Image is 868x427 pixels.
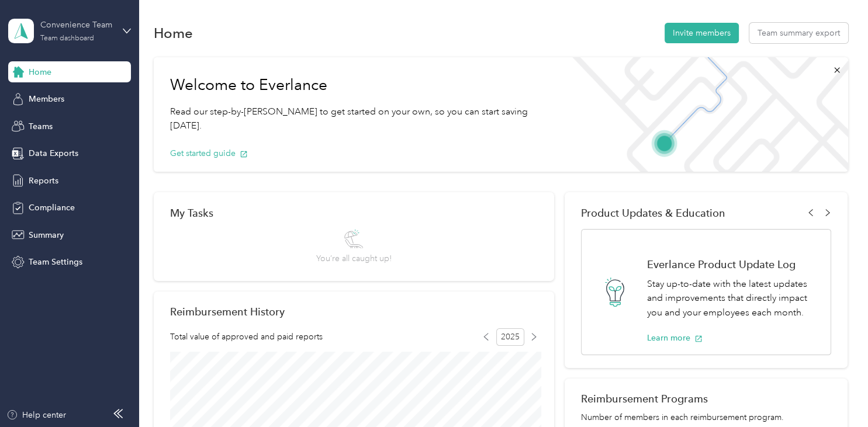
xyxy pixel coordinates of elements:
[6,409,66,421] button: Help center
[40,19,113,31] div: Convenience Team
[170,207,538,219] div: My Tasks
[581,411,832,423] p: Number of members in each reimbursement program.
[581,207,725,219] span: Product Updates & Education
[29,256,82,268] span: Team Settings
[170,331,323,343] span: Total value of approved and paid reports
[647,332,703,344] button: Learn more
[154,27,193,39] h1: Home
[29,66,51,78] span: Home
[29,175,58,187] span: Reports
[40,35,94,42] div: Team dashboard
[316,252,392,265] span: You’re all caught up!
[29,120,53,133] span: Teams
[170,76,545,95] h1: Welcome to Everlance
[29,93,64,105] span: Members
[581,393,832,405] h2: Reimbursement Programs
[647,258,819,270] h1: Everlance Product Update Log
[29,202,75,214] span: Compliance
[29,229,64,241] span: Summary
[803,362,868,427] iframe: Everlance-gr Chat Button Frame
[29,147,78,159] span: Data Exports
[170,105,545,133] p: Read our step-by-[PERSON_NAME] to get started on your own, so you can start saving [DATE].
[170,306,285,318] h2: Reimbursement History
[749,23,848,43] button: Team summary export
[665,23,739,43] button: Invite members
[496,328,524,346] span: 2025
[170,147,248,159] button: Get started guide
[561,57,848,172] img: Welcome to everlance
[647,277,819,320] p: Stay up-to-date with the latest updates and improvements that directly impact you and your employ...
